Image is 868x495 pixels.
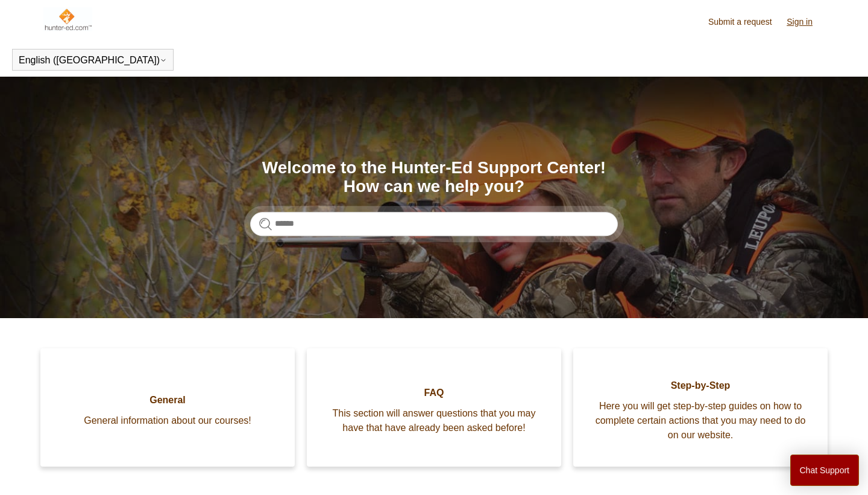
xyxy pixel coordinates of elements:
[307,348,561,467] a: FAQ This section will answer questions that you may have that have already been asked before!
[708,16,784,28] a: Submit a request
[250,159,618,196] h1: Welcome to the Hunter-Ed Support Center! How can we help you?
[591,399,810,442] span: Here you will get step-by-step guides on how to complete certain actions that you may need to do ...
[573,348,828,467] a: Step-by-Step Here you will get step-by-step guides on how to complete certain actions that you ma...
[787,16,825,28] a: Sign in
[40,348,295,467] a: General General information about our courses!
[58,393,277,407] span: General
[790,455,860,486] button: Chat Support
[591,378,810,393] span: Step-by-Step
[19,55,167,66] button: English ([GEOGRAPHIC_DATA])
[250,212,618,236] input: Search
[58,414,277,428] span: General information about our courses!
[325,406,543,435] span: This section will answer questions that you may have that have already been asked before!
[43,7,92,31] img: Hunter-Ed Help Center home page
[325,386,543,400] span: FAQ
